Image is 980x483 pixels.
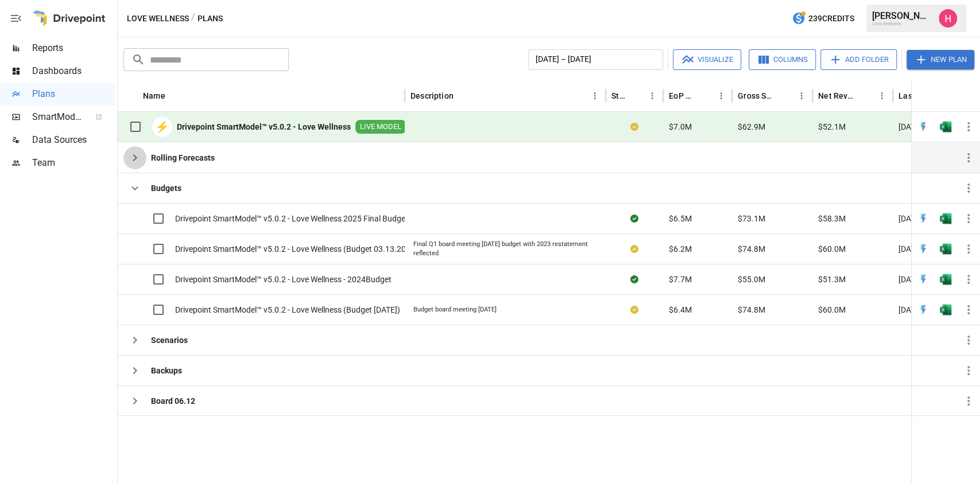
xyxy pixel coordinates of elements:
img: g5qfjXmAAAAABJRU5ErkJggg== [940,304,951,315]
button: Gross Sales column menu [793,88,809,104]
div: Sync complete [630,213,638,224]
span: Dashboards [32,64,115,78]
span: ™ [82,108,90,123]
span: LIVE MODEL [355,122,406,133]
img: g5qfjXmAAAAABJRU5ErkJggg== [940,243,951,255]
button: Columns [749,49,816,70]
span: $6.5M [669,213,692,224]
div: Open in Excel [940,304,951,315]
button: Sort [858,88,874,104]
div: Description [410,91,454,100]
span: $74.8M [738,304,765,315]
div: Budget board meeting [DATE] [413,305,497,314]
div: Last Modified [898,91,950,100]
button: [DATE] – [DATE] [528,49,663,70]
button: Sort [964,88,980,104]
div: Open in Quick Edit [917,274,929,285]
button: New Plan [907,50,974,69]
img: g5qfjXmAAAAABJRU5ErkJggg== [940,274,951,285]
span: $60.0M [818,304,846,315]
div: Sync complete [630,274,638,285]
button: Sort [697,88,713,104]
button: Sort [628,88,644,104]
b: Budgets [151,182,181,194]
div: [PERSON_NAME] [872,10,932,21]
div: Open in Excel [940,213,951,224]
span: $6.4M [669,304,692,315]
button: Description column menu [587,88,603,104]
div: Your plan has changes in Excel that are not reflected in the Drivepoint Data Warehouse, select "S... [630,304,638,315]
div: Open in Quick Edit [917,304,929,315]
button: EoP Cash column menu [713,88,729,104]
div: Your plan has changes in Excel that are not reflected in the Drivepoint Data Warehouse, select "S... [630,243,638,255]
button: Hayley Rovet [932,2,964,34]
button: Visualize [673,49,741,70]
div: Your plan has changes in Excel that are not reflected in the Drivepoint Data Warehouse, select "S... [630,121,638,133]
b: Rolling Forecasts [151,152,215,163]
div: Open in Quick Edit [917,243,929,255]
b: Board 06.12 [151,395,195,407]
div: Open in Quick Edit [917,121,929,133]
button: Sort [166,88,183,104]
span: Drivepoint SmartModel™ v5.0.2 - Love Wellness (Budget [DATE]) [175,304,400,315]
span: Data Sources [32,133,115,147]
div: Name [143,91,165,100]
div: Net Revenue [818,91,857,100]
span: Plans [32,87,115,101]
span: Team [32,156,115,170]
span: $52.1M [818,121,846,133]
button: Sort [455,88,471,104]
b: Backups [151,365,182,376]
div: Open in Quick Edit [917,213,929,224]
span: Reports [32,41,115,55]
div: Open in Excel [940,274,951,285]
span: $58.3M [818,213,846,224]
button: Add Folder [820,49,897,70]
img: g5qfjXmAAAAABJRU5ErkJggg== [940,121,951,133]
img: g5qfjXmAAAAABJRU5ErkJggg== [940,213,951,224]
span: SmartModel [32,110,83,124]
button: Sort [777,88,793,104]
div: Love Wellness [872,21,932,26]
b: Drivepoint SmartModel™ v5.0.2 - Love Wellness [177,121,351,133]
span: Drivepoint SmartModel™ v5.0.2 - Love Wellness - 2024Budget [175,274,392,285]
span: Drivepoint SmartModel™ v5.0.2 - Love Wellness 2025 Final Budget [175,213,408,224]
span: $7.0M [669,121,692,133]
span: $60.0M [818,243,846,255]
span: $74.8M [738,243,765,255]
span: $73.1M [738,213,765,224]
span: $6.2M [669,243,692,255]
img: quick-edit-flash.b8aec18c.svg [917,121,929,133]
img: quick-edit-flash.b8aec18c.svg [917,274,929,285]
img: quick-edit-flash.b8aec18c.svg [917,213,929,224]
div: EoP Cash [669,91,696,100]
button: Net Revenue column menu [874,88,890,104]
span: 239 Credits [808,11,854,26]
div: Open in Excel [940,243,951,255]
img: Hayley Rovet [939,9,957,28]
img: quick-edit-flash.b8aec18c.svg [917,304,929,315]
span: $62.9M [738,121,765,133]
span: Drivepoint SmartModel™ v5.0.2 - Love Wellness (Budget 03.13.2025v2) [175,243,427,255]
div: Open in Excel [940,121,951,133]
span: $55.0M [738,274,765,285]
div: Gross Sales [738,91,776,100]
button: Status column menu [644,88,660,104]
div: Status [611,91,627,100]
button: Love Wellness [127,11,189,26]
div: Final Q1 board meeting [DATE] budget with 2023 restatement reflected [413,240,597,258]
div: / [191,11,195,26]
button: 239Credits [787,8,859,29]
b: Scenarios [151,334,188,346]
span: $7.7M [669,274,692,285]
img: quick-edit-flash.b8aec18c.svg [917,243,929,255]
span: $51.3M [818,274,846,285]
div: ⚡ [152,117,172,137]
